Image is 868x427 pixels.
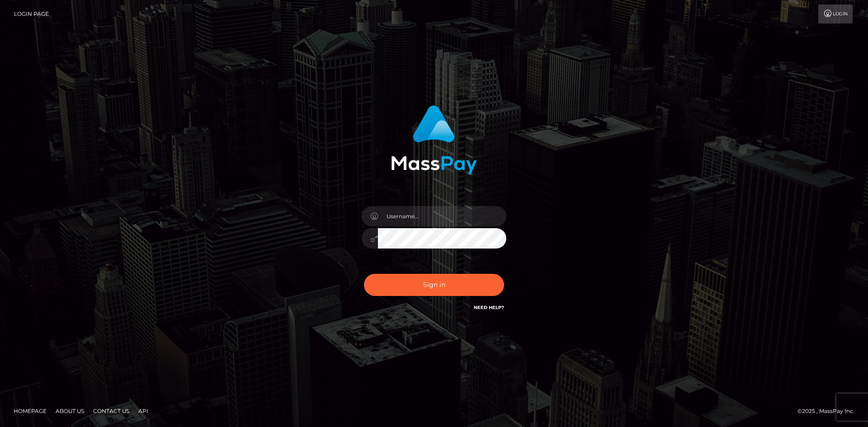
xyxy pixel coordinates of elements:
button: Sign in [364,274,504,296]
a: Homepage [10,404,50,418]
a: Need Help? [474,305,504,310]
a: About Us [52,404,88,418]
a: Contact Us [90,404,133,418]
a: API [135,404,152,418]
a: Login Page [14,5,49,23]
a: Login [818,5,853,23]
div: © 2025 , MassPay Inc. [797,406,861,416]
img: MassPay Login [391,105,477,174]
input: Username... [378,206,506,226]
